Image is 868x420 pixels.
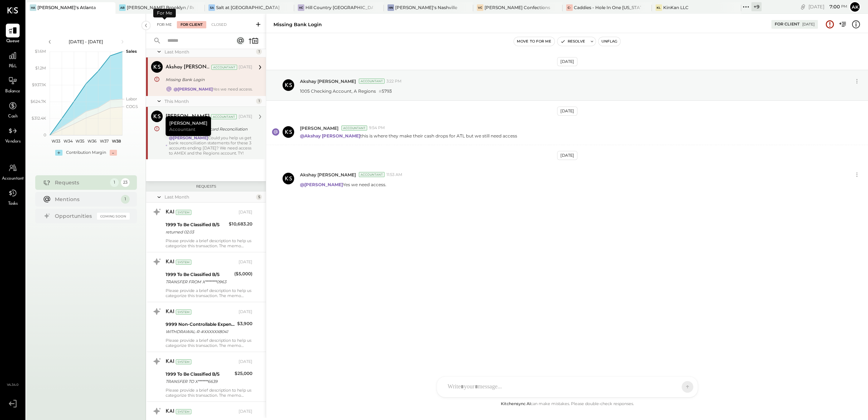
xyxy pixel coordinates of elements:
[386,79,402,84] span: 3:22 PM
[166,221,227,228] div: 1999 To Be Classified B/S
[239,409,252,415] div: [DATE]
[165,49,254,55] div: Last Month
[239,259,252,265] div: [DATE]
[656,4,662,11] div: KL
[35,65,46,71] text: $1.2M
[55,179,106,186] div: Requests
[256,98,262,104] div: 1
[37,4,96,11] div: [PERSON_NAME]'s Atlanta
[9,63,17,70] span: P&L
[239,309,252,315] div: [DATE]
[119,4,126,11] div: AB
[169,135,208,140] strong: @[PERSON_NAME]
[0,74,25,95] a: Balance
[166,338,252,348] div: Please provide a brief description to help us categorize this transaction. The memo might be help...
[110,150,117,156] div: -
[126,96,137,101] text: Labor
[484,4,552,11] div: [PERSON_NAME] Confections - [GEOGRAPHIC_DATA]
[166,408,174,415] div: KAI
[127,4,194,11] div: [PERSON_NAME] Brooklyn / Rebel Cafe
[166,116,211,136] div: [PERSON_NAME]
[166,238,252,248] div: Please provide a brief description to help us categorize this transaction. The memo might be help...
[166,358,174,365] div: KAI
[153,9,176,17] div: For Me
[8,201,18,207] span: Tasks
[31,99,46,104] text: $624.7K
[775,21,800,27] div: For Client
[298,4,304,11] div: HC
[211,65,237,70] div: Accountant
[208,4,215,11] div: Sa
[300,133,517,139] p: this is where they make their cash drops for ATL but we still need access
[359,172,385,177] div: Accountant
[166,371,232,378] div: 1999 To Be Classified B/S
[55,212,93,220] div: Opportunities
[237,320,252,327] div: $3,900
[0,161,25,182] a: Accountant
[100,139,109,144] text: W37
[234,270,252,277] div: ($5,000)
[388,4,394,11] div: HN
[8,113,17,120] span: Cash
[44,132,46,137] text: 0
[751,2,762,11] div: + 9
[32,116,46,121] text: $312.4K
[395,4,457,11] div: [PERSON_NAME]'s Nashville
[239,359,252,365] div: [DATE]
[300,172,356,178] span: Akshay [PERSON_NAME]
[239,64,252,70] div: [DATE]
[208,21,230,28] div: Closed
[300,78,356,84] span: Akshay [PERSON_NAME]
[239,114,252,120] div: [DATE]
[386,172,402,178] span: 11:53 AM
[166,308,174,316] div: KAI
[477,4,483,11] div: VC
[0,49,25,70] a: P&L
[557,37,588,46] button: Resolve
[97,213,130,220] div: Coming Soon
[176,359,191,364] div: System
[300,181,386,188] p: Yes we need access.
[256,194,262,200] div: 5
[55,39,117,45] div: [DATE] - [DATE]
[55,196,117,203] div: Mentions
[166,64,210,71] div: Akshay [PERSON_NAME]
[574,4,641,11] div: Caddies - Hole In One [US_STATE]
[808,3,847,10] div: [DATE]
[0,186,25,207] a: Tasks
[166,288,252,298] div: Please provide a brief description to help us categorize this transaction. The memo might be help...
[121,195,130,204] div: 1
[799,3,807,11] div: copy link
[166,209,174,216] div: KAI
[0,99,25,120] a: Cash
[300,133,360,139] strong: @Akshay [PERSON_NAME]
[166,228,227,236] div: returned 02.03
[51,139,60,144] text: W33
[166,388,252,398] div: Please provide a brief description to help us categorize this transaction. The memo might be help...
[126,49,137,54] text: Sales
[174,87,213,92] strong: @[PERSON_NAME]
[216,4,280,11] div: Salt at [GEOGRAPHIC_DATA]
[177,21,206,28] div: For Client
[165,98,254,104] div: This Month
[150,184,262,189] div: Requests
[341,125,367,131] div: Accountant
[166,113,210,120] div: [PERSON_NAME]
[169,135,252,156] div: Could you help us get bank reconciliation statements for these 3 accounts ending [DATE]? We need ...
[153,21,175,28] div: For Me
[379,89,382,94] span: #
[166,76,250,83] div: Missing Bank Login
[176,260,191,265] div: System
[239,209,252,215] div: [DATE]
[169,126,195,132] span: Accountant
[166,271,232,278] div: 1999 To Be Classified B/S
[359,79,385,84] div: Accountant
[273,21,322,28] div: Missing Bank Login
[557,107,577,116] div: [DATE]
[300,182,343,187] strong: @[PERSON_NAME]
[32,82,46,87] text: $937.1K
[5,139,21,145] span: Vendors
[256,49,262,55] div: 1
[166,321,235,328] div: 9999 Non-Controllable Expenses:Other Income and Expenses:To Be Classified P&L
[111,139,121,144] text: W38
